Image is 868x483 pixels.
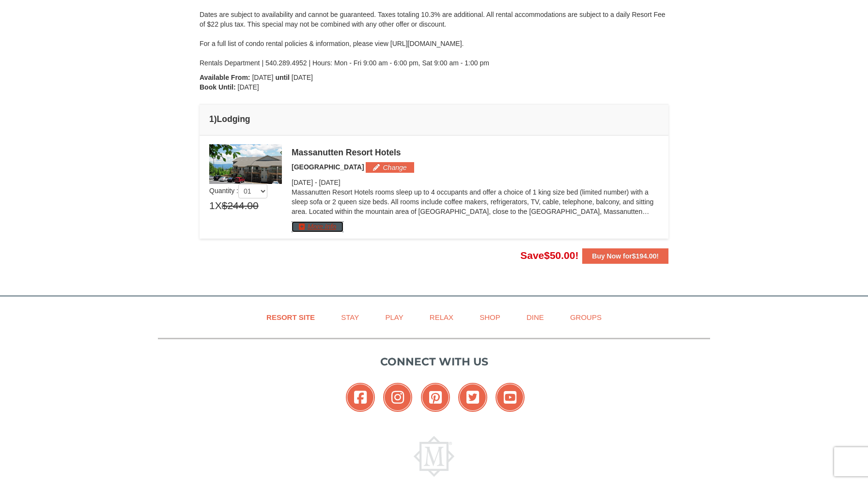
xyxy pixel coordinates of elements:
[329,306,371,328] a: Stay
[209,198,215,213] span: 1
[414,436,454,477] img: Massanutten Resort Logo
[514,306,556,328] a: Dine
[200,74,250,81] strong: Available From:
[275,74,290,81] strong: until
[467,306,512,328] a: Shop
[215,198,222,213] span: X
[254,306,327,328] a: Resort Site
[520,250,578,261] span: Save !
[238,83,259,91] span: [DATE]
[632,252,657,260] span: $194.00
[209,114,659,124] h4: 1 Lodging
[315,179,317,186] span: -
[222,198,259,213] span: $244.00
[292,221,343,232] button: More Info
[558,306,614,328] a: Groups
[582,248,668,264] button: Buy Now for$194.00!
[209,187,267,195] span: Quantity :
[418,306,465,328] a: Relax
[373,306,415,328] a: Play
[209,144,282,184] img: 19219026-1-e3b4ac8e.jpg
[252,74,273,81] span: [DATE]
[366,162,414,173] button: Change
[544,250,575,261] span: $50.00
[200,83,236,91] strong: Book Until:
[592,252,659,260] strong: Buy Now for !
[319,179,341,186] span: [DATE]
[292,74,313,81] span: [DATE]
[292,179,313,186] span: [DATE]
[292,148,659,157] div: Massanutten Resort Hotels
[214,114,217,124] span: )
[292,163,364,171] span: [GEOGRAPHIC_DATA]
[292,187,659,216] p: Massanutten Resort Hotels rooms sleep up to 4 occupants and offer a choice of 1 king size bed (li...
[158,354,710,370] p: Connect with us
